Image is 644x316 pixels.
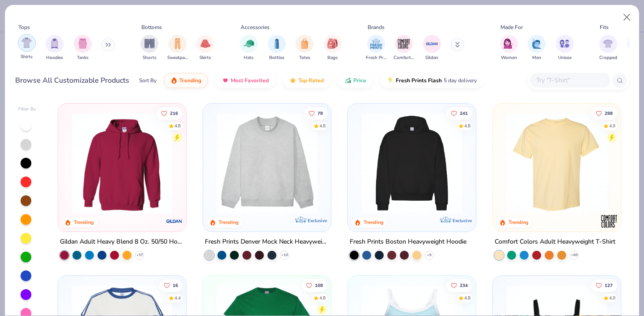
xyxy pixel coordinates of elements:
button: Like [591,279,617,291]
div: 4.4 [175,295,181,301]
div: Browse All Customizable Products [15,75,129,86]
div: 4.8 [464,295,470,301]
span: Shirts [21,54,33,60]
button: filter button [394,35,414,61]
img: Men Image [532,38,542,49]
span: 5 day delivery [444,76,477,86]
div: filter for Gildan [423,35,441,61]
img: Hoodies Image [50,38,59,49]
div: Fits [600,23,609,31]
div: Sort By [139,76,157,84]
span: Most Favorited [231,77,269,84]
span: Tanks [77,55,89,61]
button: filter button [599,35,617,61]
div: filter for Bags [324,35,342,61]
button: filter button [240,35,258,61]
img: Tanks Image [78,38,88,49]
div: Comfort Colors Adult Heavyweight T-Shirt [495,236,615,248]
img: Cropped Image [603,38,613,49]
span: 298 [605,111,613,115]
button: filter button [140,35,158,61]
div: Made For [500,23,523,31]
img: Fresh Prints Image [369,37,383,51]
div: filter for Men [528,35,546,61]
button: filter button [500,35,518,61]
button: filter button [324,35,342,61]
div: filter for Shorts [140,35,158,61]
span: 216 [170,111,178,115]
div: 4.8 [319,295,326,301]
div: filter for Sweatpants [167,35,188,61]
button: filter button [167,35,188,61]
img: Women Image [504,38,514,49]
img: Gildan Image [425,37,439,51]
img: Bottles Image [272,38,282,49]
span: 78 [318,111,323,115]
div: Fresh Prints Denver Mock Neck Heavyweight Sweatshirt [205,236,329,248]
span: Top Rated [298,77,324,84]
img: Shirts Image [21,38,32,48]
button: Like [446,279,472,291]
span: Bottles [269,55,284,61]
span: Men [532,55,541,61]
div: Accessories [241,23,270,31]
span: Skirts [199,55,211,61]
span: + 60 [571,253,577,258]
img: Gildan logo [165,212,183,230]
button: filter button [296,35,314,61]
div: filter for Skirts [196,35,214,61]
button: filter button [18,35,36,61]
span: 108 [315,283,323,287]
button: filter button [366,35,386,61]
button: Top Rated [283,73,330,88]
div: 4.8 [319,122,326,129]
span: Women [501,55,517,61]
button: Like [304,107,327,119]
img: 01756b78-01f6-4cc6-8d8a-3c30c1a0c8ac [67,113,177,214]
div: filter for Fresh Prints [366,35,386,61]
button: filter button [74,35,92,61]
img: TopRated.gif [289,77,297,84]
img: d4a37e75-5f2b-4aef-9a6e-23330c63bbc0 [466,113,576,214]
button: Close [619,9,636,26]
div: filter for Women [500,35,518,61]
div: filter for Shirts [18,34,36,60]
button: filter button [423,35,441,61]
div: Brands [368,23,385,31]
button: Trending [164,73,208,88]
span: Exclusive [453,218,472,223]
div: Fresh Prints Boston Heavyweight Hoodie [350,236,466,248]
div: filter for Hoodies [46,35,64,61]
button: Like [301,279,327,291]
div: 4.8 [175,122,181,129]
input: Try "T-Shirt" [535,75,604,85]
img: trending.gif [170,77,178,84]
span: Sweatpants [167,55,188,61]
span: Unisex [558,55,572,61]
span: 234 [460,283,468,287]
div: 4.9 [609,122,615,129]
span: + 9 [427,253,432,258]
div: filter for Cropped [599,35,617,61]
div: Filter By [18,106,36,113]
span: Fresh Prints [366,55,386,61]
div: Bottoms [141,23,162,31]
img: Skirts Image [200,38,211,49]
button: Like [591,107,617,119]
div: 4.9 [609,295,615,301]
img: Bags Image [327,38,337,49]
span: Totes [299,55,310,61]
div: Tops [18,23,30,31]
img: Comfort Colors Image [397,37,411,51]
span: Hats [244,55,254,61]
div: filter for Comfort Colors [394,35,414,61]
span: Trending [179,77,201,84]
img: most_fav.gif [222,77,229,84]
button: Like [160,279,183,291]
div: filter for Hats [240,35,258,61]
span: Fresh Prints Flash [396,77,442,84]
span: 241 [460,111,468,115]
div: filter for Bottles [268,35,286,61]
span: Shorts [143,55,157,61]
span: 16 [173,283,178,287]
